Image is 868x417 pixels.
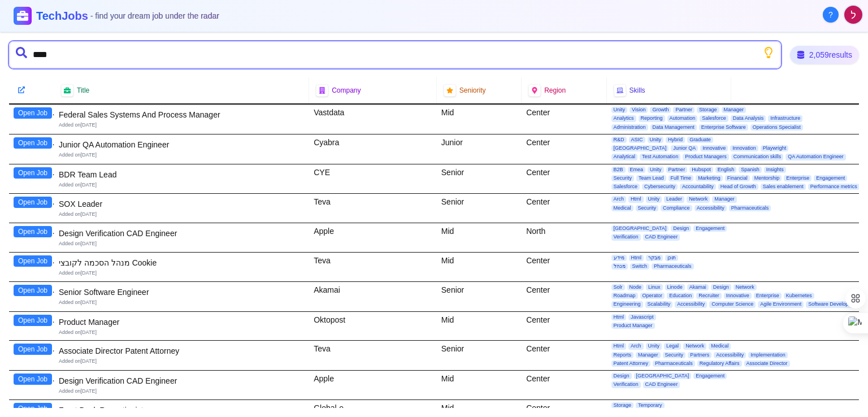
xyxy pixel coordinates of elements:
[309,371,437,399] div: Apple
[309,134,437,164] div: Cyabra
[844,6,862,24] img: User avatar
[667,293,694,299] span: Education
[643,381,680,388] span: CAD Engineer
[653,360,695,367] span: Pharmaceuticals
[611,323,655,329] span: Product Manager
[522,253,606,281] div: Center
[522,164,606,194] div: Center
[59,169,305,180] div: BDR Team Lead
[669,175,694,181] span: Full Time
[59,316,305,328] div: Product Manager
[646,284,663,290] span: Linux
[675,301,707,307] span: Accessibility
[14,344,52,355] button: Open Job
[611,154,638,160] span: Analytical
[814,175,847,181] span: Engagement
[652,263,694,270] span: Pharmaceuticals
[14,285,52,296] button: Open Job
[611,314,627,320] span: Html
[611,381,641,388] span: Verification
[611,124,648,131] span: Administration
[611,373,632,379] span: Design
[611,115,636,121] span: Analytics
[828,9,833,20] span: ?
[611,402,634,409] span: Storage
[522,371,606,399] div: Center
[709,301,756,307] span: Computer Science
[611,301,643,307] span: Engineering
[748,352,788,358] span: Implementation
[309,341,437,370] div: Teva
[77,86,89,95] span: Title
[650,107,671,113] span: Growth
[309,164,437,194] div: CYE
[714,352,746,358] span: Accessibility
[648,137,664,143] span: Unity
[611,284,625,290] span: Solr
[646,343,662,349] span: Unity
[666,137,685,143] span: Hybrid
[14,315,52,326] button: Open Job
[643,234,680,240] span: CAD Engineer
[59,181,305,189] div: Added on [DATE]
[59,329,305,336] div: Added on [DATE]
[734,284,757,290] span: Network
[437,223,522,252] div: Mid
[636,402,665,409] span: Temporary
[14,197,52,208] button: Open Job
[611,205,633,211] span: Medical
[309,282,437,311] div: Akamai
[611,352,634,358] span: Reports
[522,341,606,370] div: Center
[790,46,859,64] div: 2,059 results
[437,134,522,164] div: Junior
[688,352,711,358] span: Partners
[696,175,723,181] span: Marketing
[739,167,762,173] span: Spanish
[784,175,811,181] span: Enterprise
[758,301,804,307] span: Agile Environment
[731,154,784,160] span: Communication skills
[683,343,706,349] span: Network
[522,194,606,223] div: Center
[663,352,686,358] span: Security
[611,167,626,173] span: B2B
[59,257,305,268] div: מנהל הסכמה לקובצי Cookie
[629,137,645,143] span: ASIC
[627,284,644,290] span: Node
[785,154,846,160] span: QA Automation Engineer
[437,282,522,311] div: Senior
[642,184,678,190] span: Cybersecurity
[611,225,669,232] span: [GEOGRAPHIC_DATA]
[665,255,678,261] span: תוכן
[611,255,627,261] span: מידע
[544,86,566,95] span: Region
[650,124,697,131] span: Data Management
[628,343,644,349] span: Arch
[611,196,627,202] span: Arch
[309,312,437,341] div: Oktopost
[683,154,729,160] span: Product Managers
[437,371,522,399] div: Mid
[709,343,731,349] span: Medical
[628,167,646,173] span: Emea
[59,388,305,395] div: Added on [DATE]
[636,175,666,181] span: Team Lead
[14,226,52,237] button: Open Job
[731,115,766,121] span: Data Analysis
[687,137,713,143] span: Graduate
[437,253,522,281] div: Mid
[59,211,305,218] div: Added on [DATE]
[14,107,52,119] button: Open Job
[611,293,638,299] span: Roadmap
[522,223,606,252] div: North
[823,7,839,23] button: About Techjobs
[744,360,790,367] span: Associate Director
[689,167,713,173] span: Hubspot
[671,225,691,232] span: Design
[611,145,669,151] span: [GEOGRAPHIC_DATA]
[636,205,659,211] span: Security
[611,360,651,367] span: Patent Attorney
[646,255,663,261] span: מבקר
[661,205,692,211] span: Compliance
